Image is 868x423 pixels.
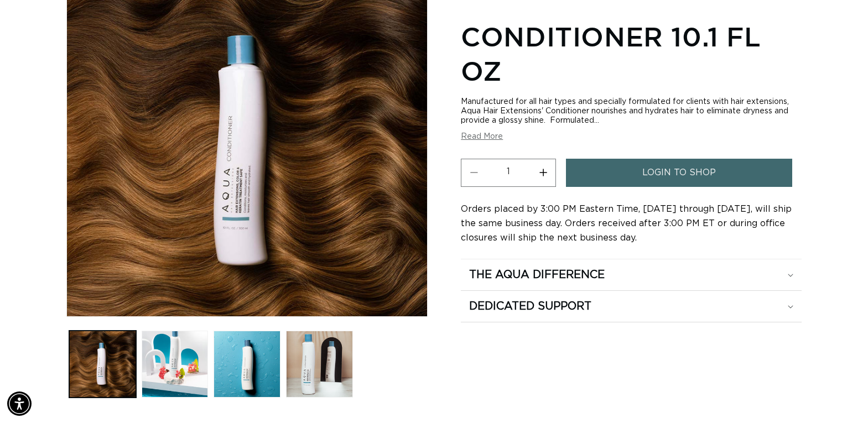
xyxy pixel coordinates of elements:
span: Orders placed by 3:00 PM Eastern Time, [DATE] through [DATE], will ship the same business day. Or... [461,205,792,242]
a: login to shop [566,159,792,187]
summary: The Aqua Difference [461,259,802,290]
h2: The Aqua Difference [469,268,605,282]
summary: Dedicated Support [461,291,802,322]
button: Load image 2 in gallery view [142,331,209,398]
button: Read More [461,132,503,142]
h2: Dedicated Support [469,299,591,314]
button: Load image 3 in gallery view [214,331,280,398]
button: Load image 4 in gallery view [286,331,353,398]
button: Load image 1 in gallery view [69,331,136,398]
div: Manufactured for all hair types and specially formulated for clients with hair extensions, Aqua H... [461,97,802,126]
div: Accessibility Menu [7,391,32,416]
iframe: Chat Widget [813,370,868,423]
h1: Conditioner 10.1 fl oz [461,19,802,88]
span: login to shop [642,159,716,187]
